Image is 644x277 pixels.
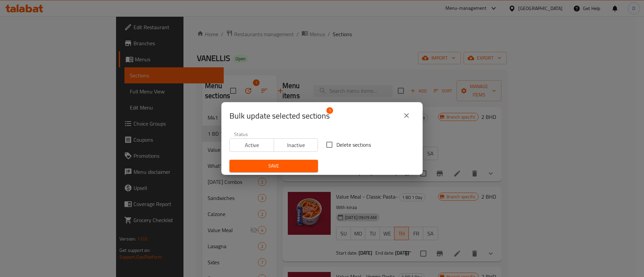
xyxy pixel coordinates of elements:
[229,138,274,152] button: Active
[398,108,415,124] button: close
[277,140,316,150] span: Inactive
[229,160,318,172] button: Save
[235,162,313,170] span: Save
[336,141,371,149] span: Delete sections
[274,138,318,152] button: Inactive
[326,107,333,114] span: 1
[232,140,271,150] span: Active
[229,111,330,121] span: Selected section count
